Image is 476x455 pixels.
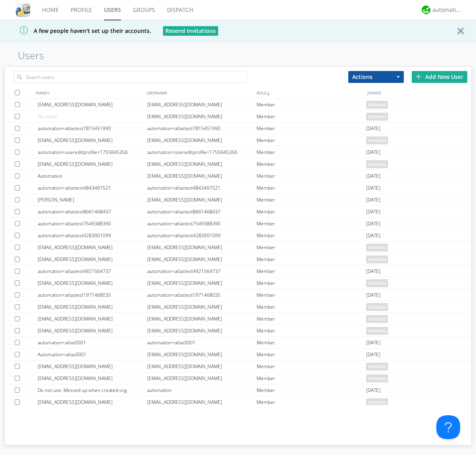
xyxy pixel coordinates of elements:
[147,265,257,277] div: automation+atlastest4921564737
[38,384,147,396] div: Do not use. Messed up when created org.
[38,123,147,134] div: automation+atlastest7815451990
[366,279,388,287] span: pending
[38,194,147,205] div: [PERSON_NAME]
[34,87,144,98] div: NAMES
[257,111,366,122] div: Member
[6,27,151,35] span: A few people haven't set up their accounts.
[5,396,471,408] a: [EMAIL_ADDRESS][DOMAIN_NAME][EMAIL_ADDRESS][DOMAIN_NAME]Memberpending
[5,325,471,337] a: [EMAIL_ADDRESS][DOMAIN_NAME][EMAIL_ADDRESS][DOMAIN_NAME]Memberpending
[366,123,380,134] span: [DATE]
[366,255,388,263] span: pending
[5,242,471,253] a: [EMAIL_ADDRESS][DOMAIN_NAME][EMAIL_ADDRESS][DOMAIN_NAME]Memberpending
[38,99,147,110] div: [EMAIL_ADDRESS][DOMAIN_NAME]
[38,372,147,384] div: [EMAIL_ADDRESS][DOMAIN_NAME]
[257,372,366,384] div: Member
[366,398,388,406] span: pending
[432,6,462,14] div: automation+atlas
[257,146,366,158] div: Member
[5,194,471,206] a: [PERSON_NAME][EMAIL_ADDRESS][DOMAIN_NAME]Member[DATE]
[5,384,471,396] a: Do not use. Messed up when created org.automationMember[DATE]
[257,194,366,205] div: Member
[147,146,257,158] div: automation+usereditprofile+1755645356
[16,3,30,17] img: cddb5a64eb264b2086981ab96f4c1ba7
[257,242,366,253] div: Member
[257,301,366,313] div: Member
[257,253,366,265] div: Member
[257,230,366,241] div: Member
[38,134,147,146] div: [EMAIL_ADDRESS][DOMAIN_NAME]
[257,337,366,348] div: Member
[147,111,257,122] div: [EMAIL_ADDRESS][DOMAIN_NAME]
[147,182,257,194] div: automation+atlastest4843497521
[366,363,388,371] span: pending
[38,396,147,408] div: [EMAIL_ADDRESS][DOMAIN_NAME]
[366,384,380,396] span: [DATE]
[147,230,257,241] div: automation+atlastest4283901099
[257,384,366,396] div: Member
[147,253,257,265] div: [EMAIL_ADDRESS][DOMAIN_NAME]
[147,170,257,182] div: [EMAIL_ADDRESS][DOMAIN_NAME]
[147,242,257,253] div: [EMAIL_ADDRESS][DOMAIN_NAME]
[366,101,388,109] span: pending
[255,87,365,98] div: ROLE
[147,349,257,360] div: [EMAIL_ADDRESS][DOMAIN_NAME]
[147,206,257,217] div: automation+atlastest8661468437
[257,206,366,217] div: Member
[5,170,471,182] a: Automation[EMAIL_ADDRESS][DOMAIN_NAME]Member[DATE]
[147,194,257,205] div: [EMAIL_ADDRESS][DOMAIN_NAME]
[366,289,380,301] span: [DATE]
[366,244,388,251] span: pending
[147,289,257,301] div: automation+atlastest1971468035
[38,349,147,360] div: Automation+atlas0001
[416,74,421,79] img: plus.svg
[5,230,471,242] a: automation+atlastest4283901099automation+atlastest4283901099Member[DATE]
[147,337,257,348] div: automation+atlas0001
[366,206,380,218] span: [DATE]
[147,123,257,134] div: automation+atlastest7815451990
[257,134,366,146] div: Member
[5,265,471,277] a: automation+atlastest4921564737automation+atlastest4921564737Member[DATE]
[5,123,471,134] a: automation+atlastest7815451990automation+atlastest7815451990Member[DATE]
[144,87,255,98] div: USERNAME
[366,170,380,182] span: [DATE]
[422,6,430,14] img: d2d01cd9b4174d08988066c6d424eccd
[365,87,476,98] div: JOINED
[5,134,471,146] a: [EMAIL_ADDRESS][DOMAIN_NAME][EMAIL_ADDRESS][DOMAIN_NAME]Memberpending
[257,170,366,182] div: Member
[257,361,366,372] div: Member
[38,113,58,120] span: No name
[366,349,380,361] span: [DATE]
[5,372,471,384] a: [EMAIL_ADDRESS][DOMAIN_NAME][EMAIL_ADDRESS][DOMAIN_NAME]Memberpending
[147,277,257,289] div: [EMAIL_ADDRESS][DOMAIN_NAME]
[38,361,147,372] div: [EMAIL_ADDRESS][DOMAIN_NAME]
[147,134,257,146] div: [EMAIL_ADDRESS][DOMAIN_NAME]
[38,242,147,253] div: [EMAIL_ADDRESS][DOMAIN_NAME]
[147,396,257,408] div: [EMAIL_ADDRESS][DOMAIN_NAME]
[38,313,147,324] div: [EMAIL_ADDRESS][DOMAIN_NAME]
[366,315,388,323] span: pending
[38,218,147,229] div: automation+atlastest7549388390
[5,182,471,194] a: automation+atlastest4843497521automation+atlastest4843497521Member[DATE]
[38,182,147,194] div: automation+atlastest4843497521
[257,325,366,336] div: Member
[147,384,257,396] div: automation
[147,158,257,170] div: [EMAIL_ADDRESS][DOMAIN_NAME]
[366,160,388,168] span: pending
[5,111,471,123] a: No name[EMAIL_ADDRESS][DOMAIN_NAME]Memberpending
[257,289,366,301] div: Member
[366,194,380,206] span: [DATE]
[366,303,388,311] span: pending
[147,361,257,372] div: [EMAIL_ADDRESS][DOMAIN_NAME]
[5,361,471,372] a: [EMAIL_ADDRESS][DOMAIN_NAME][EMAIL_ADDRESS][DOMAIN_NAME]Memberpending
[257,218,366,229] div: Member
[5,99,471,111] a: [EMAIL_ADDRESS][DOMAIN_NAME][EMAIL_ADDRESS][DOMAIN_NAME]Memberpending
[38,277,147,289] div: [EMAIL_ADDRESS][DOMAIN_NAME]
[5,218,471,230] a: automation+atlastest7549388390automation+atlastest7549388390Member[DATE]
[5,349,471,361] a: Automation+atlas0001[EMAIL_ADDRESS][DOMAIN_NAME]Member[DATE]
[38,253,147,265] div: [EMAIL_ADDRESS][DOMAIN_NAME]
[5,337,471,349] a: automation+atlas0001automation+atlas0001Member[DATE]
[366,113,388,121] span: pending
[436,415,460,439] iframe: Toggle Customer Support
[257,349,366,360] div: Member
[147,218,257,229] div: automation+atlastest7549388390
